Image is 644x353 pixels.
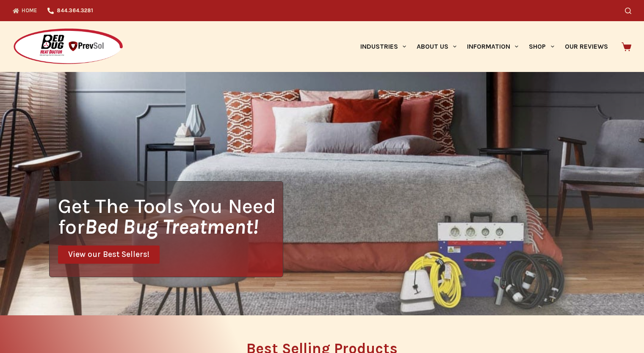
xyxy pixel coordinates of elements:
[58,245,160,264] a: View our Best Sellers!
[355,21,411,72] a: Industries
[85,215,258,239] i: Bed Bug Treatment!
[58,196,283,237] h1: Get The Tools You Need for
[524,21,559,72] a: Shop
[559,21,613,72] a: Our Reviews
[625,8,631,14] button: Search
[355,21,613,72] nav: Primary
[411,21,462,72] a: About Us
[68,251,149,259] span: View our Best Sellers!
[462,21,524,72] a: Information
[13,28,124,66] img: Prevsol/Bed Bug Heat Doctor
